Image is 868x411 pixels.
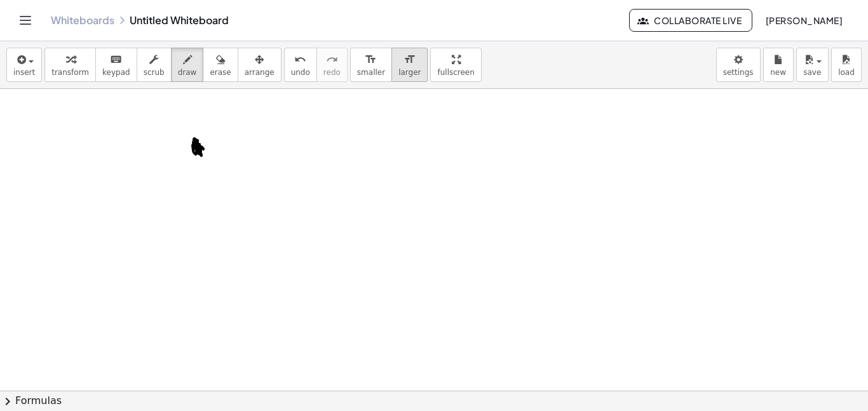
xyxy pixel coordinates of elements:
[763,48,794,82] button: new
[238,48,281,82] button: arrange
[6,48,42,82] button: insert
[831,48,862,82] button: load
[838,68,855,77] span: load
[245,68,275,77] span: arrange
[391,48,428,82] button: format_sizelarger
[102,68,130,77] span: keypad
[723,68,754,77] span: settings
[765,15,843,26] span: [PERSON_NAME]
[284,48,317,82] button: undoundo
[291,68,310,77] span: undo
[323,68,341,77] span: redo
[365,52,377,67] i: format_size
[51,68,89,77] span: transform
[716,48,761,82] button: settings
[326,52,338,67] i: redo
[629,9,752,32] button: Collaborate Live
[770,68,786,77] span: new
[640,15,742,26] span: Collaborate Live
[357,68,385,77] span: smaller
[110,52,122,67] i: keyboard
[15,10,36,30] button: Toggle navigation
[171,48,204,82] button: draw
[403,52,416,67] i: format_size
[294,52,306,67] i: undo
[755,9,853,32] button: [PERSON_NAME]
[13,68,35,77] span: insert
[44,48,96,82] button: transform
[210,68,231,77] span: erase
[144,68,165,77] span: scrub
[437,68,474,77] span: fullscreen
[178,68,197,77] span: draw
[350,48,392,82] button: format_sizesmaller
[430,48,481,82] button: fullscreen
[203,48,238,82] button: erase
[803,68,821,77] span: save
[316,48,348,82] button: redoredo
[398,68,421,77] span: larger
[51,14,114,27] a: Whiteboards
[95,48,137,82] button: keyboardkeypad
[137,48,172,82] button: scrub
[796,48,829,82] button: save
